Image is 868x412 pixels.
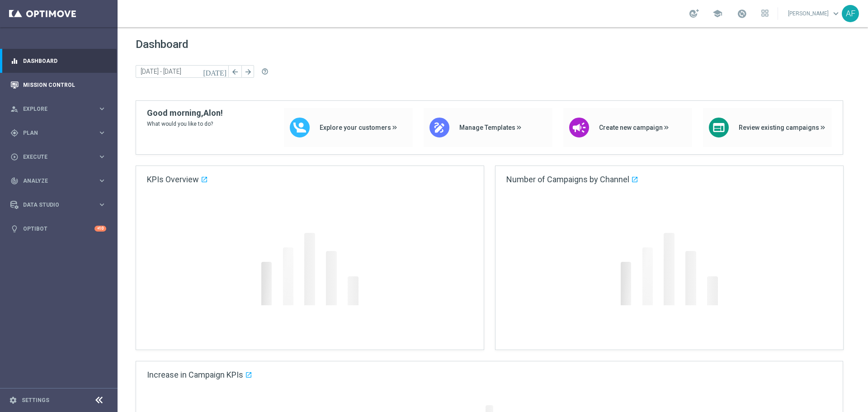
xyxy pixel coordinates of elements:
button: play_circle_outline Execute keyboard_arrow_right [10,153,107,161]
span: Data Studio [23,202,98,208]
div: Mission Control [10,73,106,97]
i: settings [9,396,17,404]
div: Plan [10,129,98,137]
div: Data Studio [10,201,98,209]
i: keyboard_arrow_right [98,152,106,161]
button: equalizer Dashboard [10,57,107,65]
a: Settings [22,398,49,403]
i: keyboard_arrow_right [98,128,106,137]
div: Dashboard [10,49,106,73]
button: Data Studio keyboard_arrow_right [10,201,107,208]
i: play_circle_outline [10,153,19,161]
i: gps_fixed [10,129,19,137]
span: Explore [23,106,98,112]
span: Execute [23,154,98,160]
i: keyboard_arrow_right [98,176,106,185]
div: Analyze [10,177,98,185]
div: AF [842,5,859,22]
i: keyboard_arrow_right [98,104,106,113]
button: person_search Explore keyboard_arrow_right [10,105,107,113]
button: gps_fixed Plan keyboard_arrow_right [10,129,107,137]
button: track_changes Analyze keyboard_arrow_right [10,177,107,185]
div: Execute [10,153,98,161]
button: Mission Control [10,81,107,89]
i: equalizer [10,57,19,65]
a: Mission Control [23,73,106,97]
div: Explore [10,105,98,113]
button: lightbulb Optibot +10 [10,225,107,232]
span: keyboard_arrow_down [831,9,841,19]
a: [PERSON_NAME]keyboard_arrow_down [787,7,842,20]
i: track_changes [10,177,19,185]
div: Optibot [10,217,106,241]
div: +10 [94,226,106,232]
a: Dashboard [23,49,106,73]
a: Optibot [23,217,94,241]
span: school [712,9,722,19]
i: keyboard_arrow_right [98,200,106,209]
span: Plan [23,130,98,136]
i: person_search [10,105,19,113]
i: lightbulb [10,225,19,233]
span: Analyze [23,178,98,184]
